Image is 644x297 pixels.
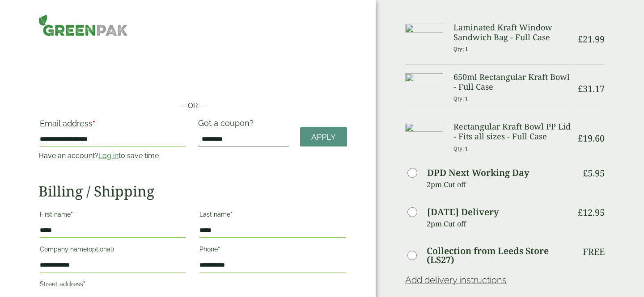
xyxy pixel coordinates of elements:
h3: Laminated Kraft Window Sandwich Bag - Full Case [453,23,571,42]
label: Collection from Leeds Store (LS27) [427,247,571,264]
bdi: 5.95 [583,167,605,179]
small: Qty: 1 [453,46,468,52]
h3: 650ml Rectangular Kraft Bowl - Full Case [453,72,571,92]
label: Company name [40,243,186,258]
label: Phone [199,243,346,258]
h3: Rectangular Kraft Bowl PP Lid - Fits all sizes - Full Case [453,122,571,141]
bdi: 12.95 [578,206,605,218]
abbr: required [93,119,95,128]
label: Street address [40,278,186,293]
bdi: 19.60 [578,132,605,144]
p: 2pm Cut off [427,217,571,230]
abbr: required [218,246,220,253]
span: £ [583,167,588,179]
label: DPD Next Working Day [427,168,529,177]
label: Last name [199,208,346,223]
abbr: required [71,211,73,218]
p: Have an account? to save time [38,151,187,161]
a: Add delivery instructions [405,275,507,285]
small: Qty: 1 [453,95,468,102]
label: Got a coupon? [198,118,257,132]
p: Free [583,247,605,257]
a: Apply [300,127,347,146]
abbr: required [83,280,85,288]
label: Email address [40,120,186,132]
span: £ [578,206,583,218]
img: GreenPak Supplies [38,14,128,36]
small: Qty: 1 [453,145,468,152]
label: [DATE] Delivery [427,208,499,217]
iframe: Secure payment button frame [38,72,347,90]
span: £ [578,33,583,45]
h2: Billing / Shipping [38,183,347,200]
p: 2pm Cut off [427,178,571,191]
bdi: 31.17 [578,83,605,95]
a: Log in [98,151,119,160]
abbr: required [230,211,233,218]
label: First name [40,208,186,223]
span: £ [578,132,583,144]
span: £ [578,83,583,95]
span: Apply [311,132,336,142]
span: (optional) [87,246,114,253]
bdi: 21.99 [578,33,605,45]
p: — OR — [38,100,347,111]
